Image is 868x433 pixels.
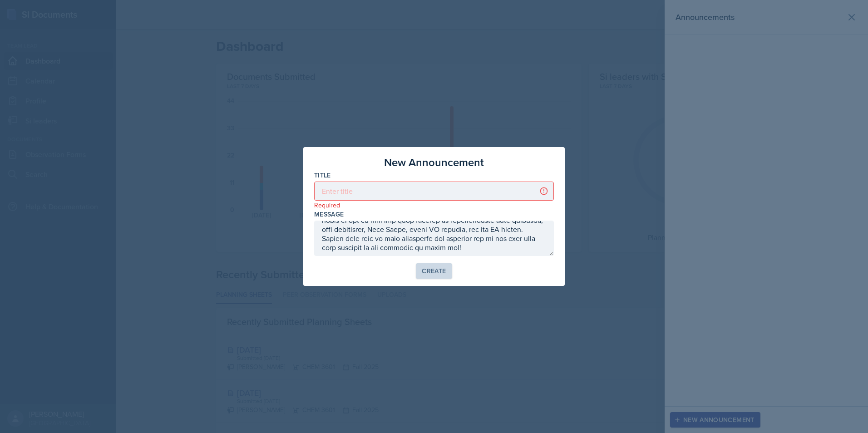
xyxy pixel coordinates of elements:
h3: New Announcement [384,154,484,171]
div: Create [422,267,446,275]
button: Create [416,263,452,279]
label: Title [314,171,331,180]
label: Message [314,210,344,219]
p: Required [314,201,554,210]
input: Enter title [314,182,554,201]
